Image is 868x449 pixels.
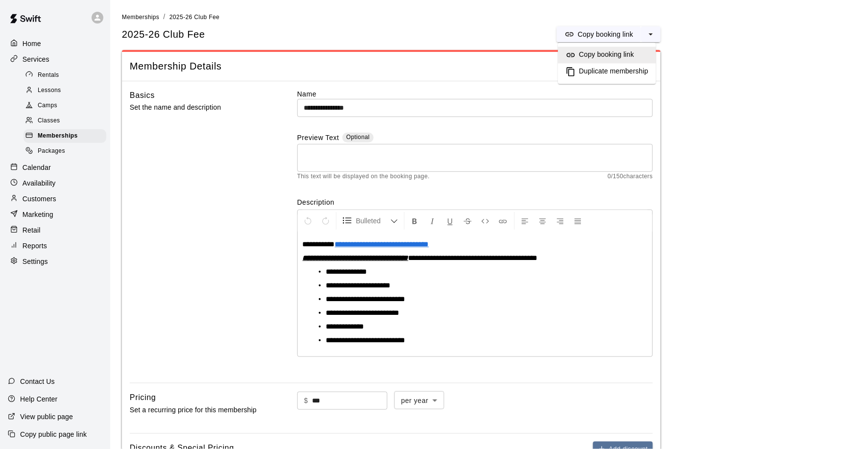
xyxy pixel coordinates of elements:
p: Reports [23,241,47,251]
h6: Pricing [130,391,156,404]
a: Calendar [8,160,102,175]
div: Camps [24,99,106,113]
span: Camps [38,101,57,111]
h6: Copy booking link [579,50,634,61]
a: Classes [24,114,110,129]
button: Right Align [552,212,569,230]
button: Undo [300,212,316,230]
div: per year [394,391,444,409]
p: Home [23,39,41,48]
span: Membership Details [130,60,653,73]
button: Insert Code [477,212,494,230]
span: 0 / 150 characters [608,172,653,182]
a: Marketing [8,207,102,222]
a: Memberships [122,13,159,21]
a: Customers [8,191,102,206]
p: Set a recurring price for this membership [130,404,266,416]
button: Format Strikethrough [459,212,476,230]
button: Format Bold [407,212,423,230]
p: Copy booking link [578,29,633,39]
button: Insert Link [495,212,511,230]
div: Classes [24,114,106,128]
h6: Basics [130,89,155,102]
p: Contact Us [20,377,55,386]
p: $ [304,396,308,406]
p: Set the name and description [130,101,266,114]
button: Center Align [534,212,551,230]
span: 2025-26 Club Fee [122,28,205,41]
li: / [163,12,165,22]
button: Formatting Options [338,212,402,230]
button: Format Underline [442,212,458,230]
span: Packages [38,146,65,156]
p: Services [23,54,49,64]
span: Lessons [38,86,61,95]
a: Retail [8,223,102,237]
div: split button [557,26,661,42]
span: Memberships [38,131,78,141]
a: Reports [8,238,102,253]
span: Memberships [122,14,159,21]
span: Bulleted List [356,216,390,226]
span: Classes [38,116,60,126]
button: Redo [317,212,334,230]
p: Calendar [23,163,51,172]
a: Memberships [24,129,110,144]
a: Home [8,36,102,51]
h6: Duplicate membership [579,66,649,77]
a: Services [8,52,102,67]
button: Format Italics [424,212,441,230]
p: Retail [23,225,41,235]
span: This text will be displayed on the booking page. [297,172,430,182]
p: Customers [23,194,56,204]
div: Rentals [24,69,106,82]
p: Help Center [20,394,57,404]
a: Packages [24,144,110,159]
label: Preview Text [297,133,339,144]
p: Copy public page link [20,429,87,439]
p: View public page [20,412,73,422]
a: Camps [24,98,110,114]
div: Lessons [24,84,106,97]
label: Name [297,89,653,99]
a: Lessons [24,83,110,98]
p: Availability [23,178,56,188]
div: Memberships [24,129,106,143]
a: Settings [8,254,102,269]
nav: breadcrumb [122,12,856,23]
a: Availability [8,176,102,190]
div: Packages [24,144,106,158]
span: Rentals [38,71,59,80]
p: Marketing [23,210,53,219]
button: Justify Align [570,212,586,230]
span: 2025-26 Club Fee [169,14,219,21]
p: Settings [23,257,48,266]
button: Left Align [517,212,533,230]
button: select merge strategy [641,26,661,42]
a: Rentals [24,68,110,83]
span: Optional [346,134,370,141]
button: Copy booking link [557,26,641,42]
label: Description [297,197,653,207]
